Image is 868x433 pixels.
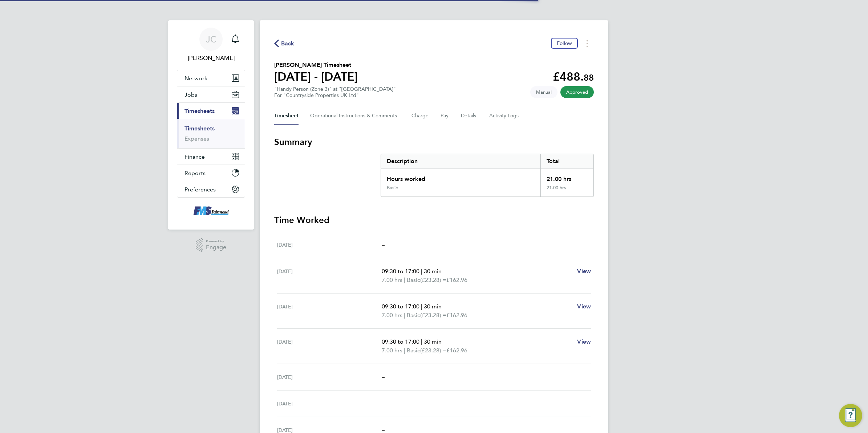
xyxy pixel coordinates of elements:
[184,135,209,142] a: Expenses
[577,302,591,311] a: View
[839,404,862,427] button: Engage Resource Center
[184,91,197,98] span: Jobs
[420,347,446,354] span: (£23.28) =
[461,107,478,125] button: Details
[277,337,382,355] div: [DATE]
[421,338,422,345] span: |
[196,238,227,252] a: Powered byEngage
[382,400,385,407] span: –
[446,347,467,354] span: £162.96
[277,267,382,284] div: [DATE]
[177,86,245,102] button: Jobs
[277,399,382,408] div: [DATE]
[420,276,446,283] span: (£23.28) =
[177,181,245,197] button: Preferences
[274,86,396,98] div: "Handy Person (Zone 3)" at "[GEOGRAPHIC_DATA]"
[424,268,442,275] span: 30 min
[407,276,420,284] span: Basic
[382,347,402,354] span: 7.00 hrs
[540,154,593,169] div: Total
[184,186,216,193] span: Preferences
[381,154,540,169] div: Description
[184,75,207,82] span: Network
[557,40,572,46] span: Follow
[177,149,245,165] button: Finance
[206,244,226,251] span: Engage
[310,107,400,125] button: Operational Instructions & Comments
[577,303,591,310] span: View
[382,268,419,275] span: 09:30 to 17:00
[184,108,215,114] span: Timesheets
[577,268,591,275] span: View
[177,54,245,62] span: Joanne Conway
[581,38,594,49] button: Timesheets Menu
[206,238,226,244] span: Powered by
[421,303,422,310] span: |
[530,86,557,98] span: This timesheet was manually created.
[274,136,594,148] h3: Summary
[424,303,442,310] span: 30 min
[420,312,446,319] span: (£23.28) =
[560,86,594,98] span: This timesheet has been approved.
[206,35,216,44] span: JC
[584,72,594,83] span: 88
[540,185,593,197] div: 21.00 hrs
[382,338,419,345] span: 09:30 to 17:00
[446,276,467,283] span: £162.96
[382,373,385,380] span: –
[277,240,382,249] div: [DATE]
[424,338,442,345] span: 30 min
[281,39,295,48] span: Back
[387,185,398,191] div: Basic
[277,373,382,381] div: [DATE]
[177,103,245,119] button: Timesheets
[421,268,422,275] span: |
[382,312,402,319] span: 7.00 hrs
[551,38,578,49] button: Follow
[407,311,420,320] span: Basic
[441,107,449,125] button: Pay
[411,107,429,125] button: Charge
[184,125,215,132] a: Timesheets
[577,337,591,346] a: View
[177,70,245,86] button: Network
[577,267,591,276] a: View
[274,214,594,226] h3: Time Worked
[577,338,591,345] span: View
[404,312,405,319] span: |
[404,347,405,354] span: |
[177,205,245,216] a: Go to home page
[274,61,358,69] h2: [PERSON_NAME] Timesheet
[382,303,419,310] span: 09:30 to 17:00
[274,39,295,48] button: Back
[184,153,205,160] span: Finance
[192,205,230,216] img: f-mead-logo-retina.png
[177,165,245,181] button: Reports
[168,20,254,230] nav: Main navigation
[540,169,593,185] div: 21.00 hrs
[489,107,520,125] button: Activity Logs
[177,28,245,62] a: JC[PERSON_NAME]
[553,70,594,84] app-decimal: £488.
[274,107,299,125] button: Timesheet
[382,276,402,283] span: 7.00 hrs
[277,302,382,320] div: [DATE]
[446,312,467,319] span: £162.96
[177,119,245,148] div: Timesheets
[382,241,385,248] span: –
[381,169,540,185] div: Hours worked
[184,170,206,177] span: Reports
[404,276,405,283] span: |
[274,69,358,84] h1: [DATE] - [DATE]
[274,92,396,98] div: For "Countryside Properties UK Ltd"
[407,346,420,355] span: Basic
[381,154,594,197] div: Summary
